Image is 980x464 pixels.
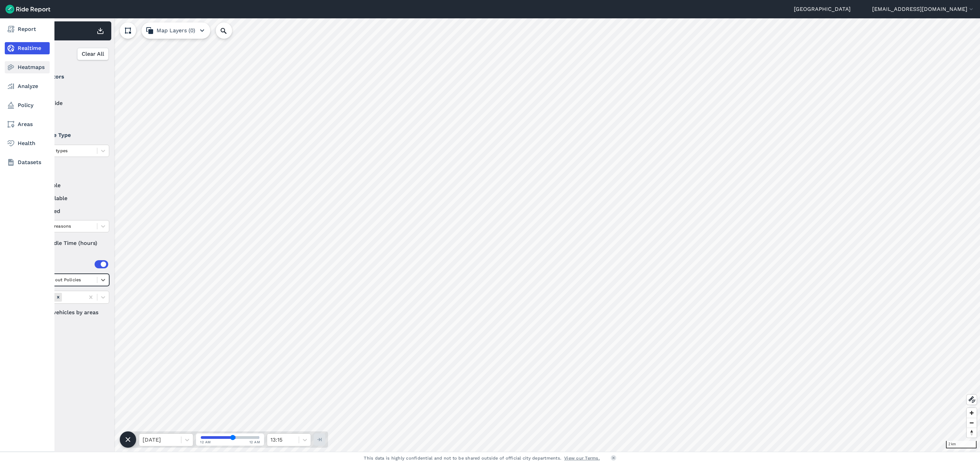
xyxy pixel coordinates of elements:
[28,255,108,274] summary: Areas
[5,156,50,168] a: Datasets
[22,18,980,452] canvas: Map
[28,86,109,94] label: Ario
[28,112,109,120] label: Lime
[794,5,851,13] a: [GEOGRAPHIC_DATA]
[967,408,977,418] button: Zoom in
[28,181,109,190] label: available
[25,43,111,65] div: Filter
[37,260,108,268] div: Areas
[82,50,104,58] span: Clear All
[54,293,62,301] div: Remove Areas (66)
[28,207,109,215] label: reserved
[28,162,108,181] summary: Status
[5,80,50,92] a: Analyze
[77,48,109,60] button: Clear All
[5,5,50,14] img: Ride Report
[200,440,211,445] span: 12 AM
[5,118,50,130] a: Areas
[28,99,109,107] label: HelloRide
[872,5,975,13] button: [EMAIL_ADDRESS][DOMAIN_NAME]
[28,237,109,249] div: Idle Time (hours)
[946,441,977,448] div: 2 km
[967,418,977,428] button: Zoom out
[967,428,977,438] button: Reset bearing to north
[5,99,50,111] a: Policy
[5,137,50,149] a: Health
[5,61,50,73] a: Heatmaps
[564,455,600,461] a: View our Terms.
[28,308,109,317] label: Filter vehicles by areas
[216,22,243,39] input: Search Location or Vehicles
[5,23,50,35] a: Report
[28,194,109,202] label: unavailable
[28,67,108,86] summary: Operators
[249,440,260,445] span: 12 AM
[5,42,50,54] a: Realtime
[28,126,108,145] summary: Vehicle Type
[142,22,210,39] button: Map Layers (0)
